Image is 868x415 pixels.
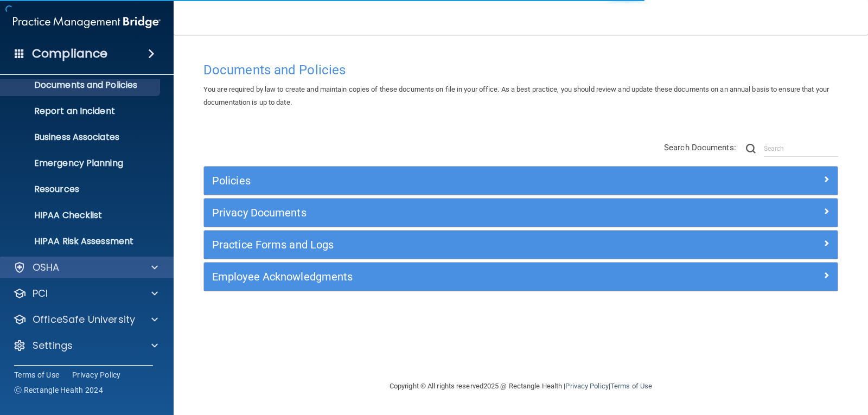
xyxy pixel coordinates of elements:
[33,339,73,352] p: Settings
[13,261,158,274] a: OSHA
[14,385,103,395] span: Ⓒ Rectangle Health 2024
[212,236,829,253] a: Practice Forms and Logs
[7,106,155,117] p: Report an Incident
[203,85,829,106] span: You are required by law to create and maintain copies of these documents on file in your office. ...
[33,261,60,274] p: OSHA
[212,239,671,251] h5: Practice Forms and Logs
[7,80,155,91] p: Documents and Policies
[323,369,719,404] div: Copyright © All rights reserved 2025 @ Rectangle Health | |
[33,287,48,300] p: PCI
[764,141,838,157] input: Search
[746,144,756,154] img: ic-search.3b580494.png
[32,46,107,61] h4: Compliance
[212,271,671,283] h5: Employee Acknowledgments
[33,313,135,326] p: OfficeSafe University
[212,207,671,219] h5: Privacy Documents
[664,143,736,152] span: Search Documents:
[212,175,671,187] h5: Policies
[13,11,161,33] img: PMB logo
[7,132,155,143] p: Business Associates
[565,382,608,390] a: Privacy Policy
[13,339,158,352] a: Settings
[72,369,121,380] a: Privacy Policy
[7,236,155,247] p: HIPAA Risk Assessment
[14,369,59,380] a: Terms of Use
[212,172,829,189] a: Policies
[203,63,838,77] h4: Documents and Policies
[7,184,155,195] p: Resources
[13,287,158,300] a: PCI
[13,313,158,326] a: OfficeSafe University
[7,158,155,169] p: Emergency Planning
[212,204,829,221] a: Privacy Documents
[610,382,652,390] a: Terms of Use
[212,268,829,285] a: Employee Acknowledgments
[7,210,155,221] p: HIPAA Checklist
